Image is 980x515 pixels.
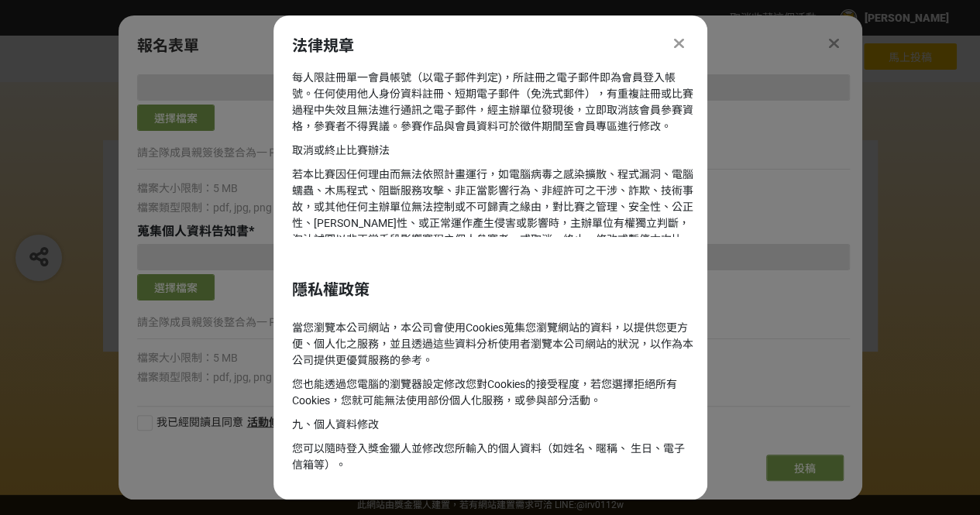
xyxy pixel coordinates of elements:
p: 每人限註冊單一會員帳號（以電子郵件判定)，所註冊之電子郵件即為會員登入帳號。任何使用他人身份資料註冊、短期電子郵件（免洗式郵件），有重複註冊或比賽過程中失效且無法進行通訊之電子郵件，經主辦單位發... [292,70,695,135]
p: 當您瀏覽本公司網站，本公司會使用Cookies蒐集您瀏覽網站的資料，以提供您更方便、個人化之服務，並且透過這些資料分析使用者瀏覽本公司網站的狀況，以作為本公司提供更優質服務的參考。 [292,320,695,369]
button: 馬上投稿 [864,43,957,70]
span: 檔案類型限制：pdf, jpg, png [137,201,272,214]
p: 取消或終止比賽辦法 [292,142,695,159]
a: 活動條款及隱私聲明 [247,414,345,431]
span: 報名表單 [137,36,199,55]
p: 若本比賽因任何理由而無法依照計畫運行，如電腦病毒之感染擴散、程式漏洞、電腦蠕蟲、木馬程式、阻斷服務攻擊、非正當影響行為、非經許可之干涉、詐欺、技術事故，或其他任何主辦單位無法控制或不可歸責之緣由... [292,167,695,264]
button: 選擇檔案 [137,105,215,131]
p: 您也能透過您電腦的瀏覽器設定修改您對Cookies的接受程度，若您選擇拒絕所有Cookies，您就可能無法使用部份個人化服務，或參與部分活動。 [292,376,695,409]
span: 可洽 LINE: [357,500,624,510]
p: 請全隊成員親簽後整合為一ＰＤＦ上傳 [137,314,850,331]
div: 隱私權政策 [292,278,695,301]
span: 取消收藏這個活動 [730,12,817,24]
button: 投稿 [766,455,844,481]
span: 我已經閱讀且同意 [156,416,243,428]
span: 馬上投稿 [889,51,932,64]
a: @irv0112w [576,500,624,510]
span: 蒐集個人資料告知書 [137,224,249,239]
span: 投稿 [794,462,816,475]
div: 法律規章 [292,34,695,57]
span: 檔案大小限制：5 MB [137,352,238,364]
p: 您可以隨時登入獎金獵人並修改您所輸入的個人資料（如姓名、暱稱、 生日、電子信箱等）。 [292,441,695,473]
span: 檔案大小限制：5 MB [137,182,238,194]
button: 選擇檔案 [137,274,215,300]
p: 請全隊成員親簽後整合為一ＰＤＦ上傳 [137,145,850,161]
span: 檔案類型限制：pdf, jpg, png [137,371,272,383]
a: 此網站由獎金獵人建置，若有網站建置需求 [357,500,534,510]
p: 九、個人資料修改 [292,417,695,433]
